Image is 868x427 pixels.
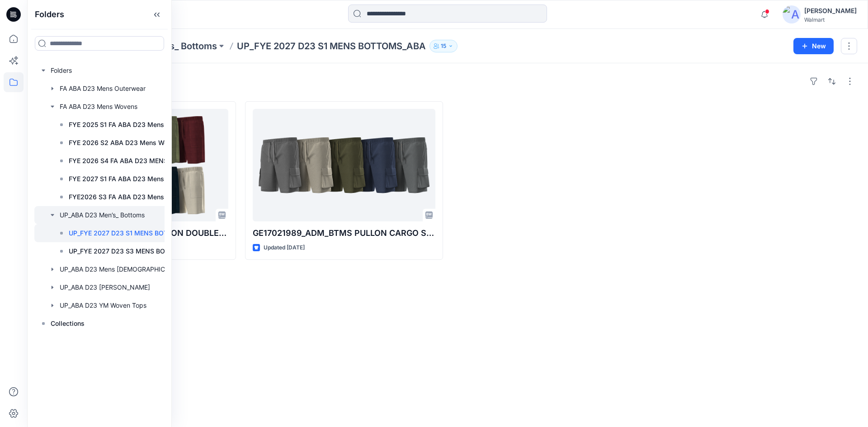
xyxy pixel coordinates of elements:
p: UP_FYE 2027 D23 S3 MENS BOTTOMS_ABAA [69,246,192,257]
p: 15 [441,41,446,51]
div: Walmart [804,16,857,23]
p: FYE 2025 S1 FA ABA D23 Mens Wovens [69,119,190,130]
p: FYE 2026 S2 ABA D23 Mens Wovens [69,137,182,148]
p: UP_FYE 2027 D23 S1 MENS BOTTOMS_ABA [69,228,192,239]
div: [PERSON_NAME] [804,5,857,16]
p: Collections [51,318,85,329]
p: FYE2026 S3 FA ABA D23 Mens Wovens [69,192,190,202]
p: GE17021989_ADM_BTMS PULLON CARGO SHORT [253,227,435,239]
p: FYE 2027 S1 FA ABA D23 Mens Wovens [69,174,190,184]
img: avatar [783,5,801,23]
p: UP_FYE 2027 D23 S1 MENS BOTTOMS_ABA [237,40,426,52]
a: GE17021989_ADM_BTMS PULLON CARGO SHORT [253,109,435,221]
p: Updated [DATE] [264,243,305,253]
button: 15 [429,40,458,52]
button: New [793,38,834,54]
p: FYE 2026 S4 FA ABA D23 MENS WOVENS [69,155,192,166]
